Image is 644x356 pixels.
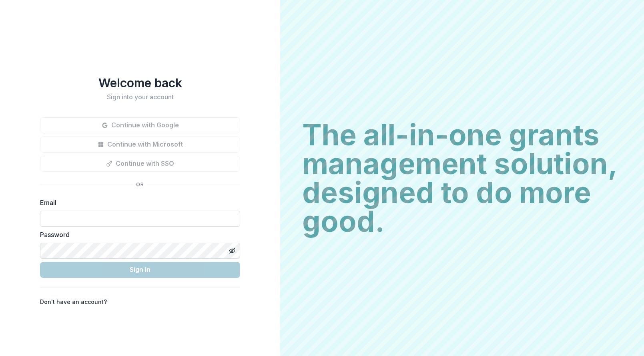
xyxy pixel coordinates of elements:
[40,137,240,153] button: Continue with Microsoft
[40,230,235,239] label: Password
[40,298,107,306] p: Don't have an account?
[40,93,240,101] h2: Sign into your account
[40,262,240,278] button: Sign In
[40,156,240,172] button: Continue with SSO
[40,117,240,133] button: Continue with Google
[40,76,240,90] h1: Welcome back
[40,198,235,207] label: Email
[226,244,239,257] button: Toggle password visibility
